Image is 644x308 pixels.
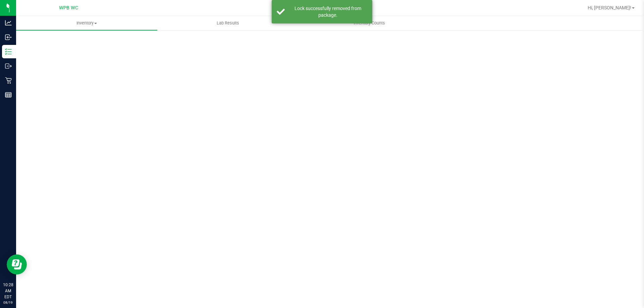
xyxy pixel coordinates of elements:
[16,16,157,30] a: Inventory
[157,16,299,30] a: Lab Results
[3,282,13,300] p: 10:28 AM EDT
[7,254,27,274] iframe: Resource center
[208,20,248,26] span: Lab Results
[5,34,12,41] inline-svg: Inbound
[59,5,78,11] span: WPB WC
[5,91,12,98] inline-svg: Reports
[5,63,12,69] inline-svg: Outbound
[5,19,12,26] inline-svg: Analytics
[5,77,12,84] inline-svg: Retail
[5,48,12,55] inline-svg: Inventory
[588,5,631,10] span: Hi, [PERSON_NAME]!
[288,5,367,18] div: Lock successfully removed from package.
[3,300,13,305] p: 08/19
[16,20,157,26] span: Inventory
